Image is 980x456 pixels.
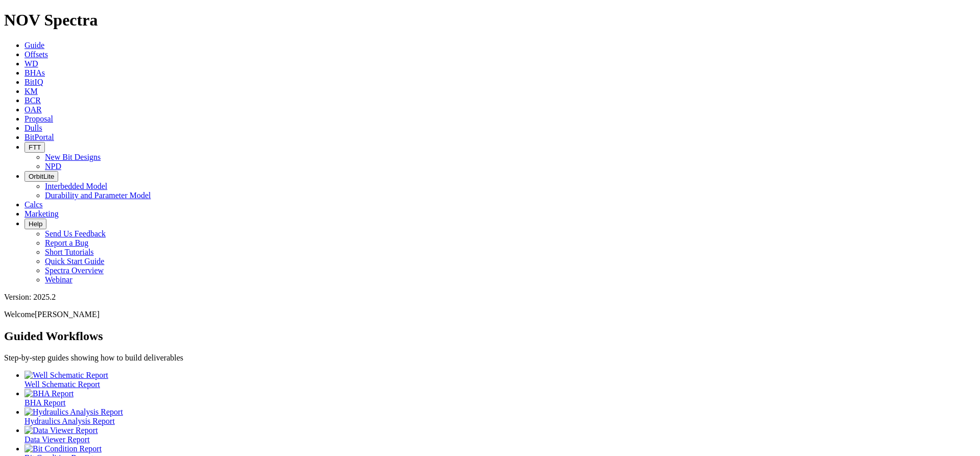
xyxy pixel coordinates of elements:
[4,293,976,302] div: Version: 2025.2
[45,153,101,161] a: New Bit Designs
[4,353,976,363] p: Step-by-step guides showing how to build deliverables
[45,248,94,256] a: Short Tutorials
[24,59,38,68] a: WD
[24,444,102,453] img: Bit Condition Report
[24,105,42,114] a: OAR
[45,257,104,266] a: Quick Start Guide
[24,96,41,105] a: BCR
[24,50,48,59] a: Offsets
[45,191,151,200] a: Durability and Parameter Model
[24,87,38,95] a: KM
[24,407,976,425] a: Hydraulics Analysis Report Hydraulics Analysis Report
[24,68,45,77] a: BHAs
[45,182,107,190] a: Interbedded Model
[45,229,106,238] a: Send Us Feedback
[45,266,104,275] a: Spectra Overview
[24,133,54,141] a: BitPortal
[45,275,72,284] a: Webinar
[45,238,88,247] a: Report a Bug
[4,11,976,30] h1: NOV Spectra
[24,371,108,380] img: Well Schematic Report
[24,389,976,407] a: BHA Report BHA Report
[29,143,41,151] span: FTT
[24,389,73,398] img: BHA Report
[24,142,45,153] button: FTT
[24,114,53,123] a: Proposal
[24,200,43,209] a: Calcs
[24,380,100,389] span: Well Schematic Report
[24,41,44,50] a: Guide
[24,219,46,229] button: Help
[24,78,43,86] a: BitIQ
[29,173,54,180] span: OrbitLite
[24,407,123,417] img: Hydraulics Analysis Report
[24,124,42,132] a: Dulls
[24,398,65,407] span: BHA Report
[4,329,976,343] h2: Guided Workflows
[24,171,58,182] button: OrbitLite
[35,310,100,319] span: [PERSON_NAME]
[24,435,90,444] span: Data Viewer Report
[24,209,59,218] a: Marketing
[4,310,976,319] p: Welcome
[24,426,976,444] a: Data Viewer Report Data Viewer Report
[29,220,42,228] span: Help
[24,426,98,435] img: Data Viewer Report
[45,162,61,171] a: NPD
[24,371,976,389] a: Well Schematic Report Well Schematic Report
[24,417,115,425] span: Hydraulics Analysis Report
